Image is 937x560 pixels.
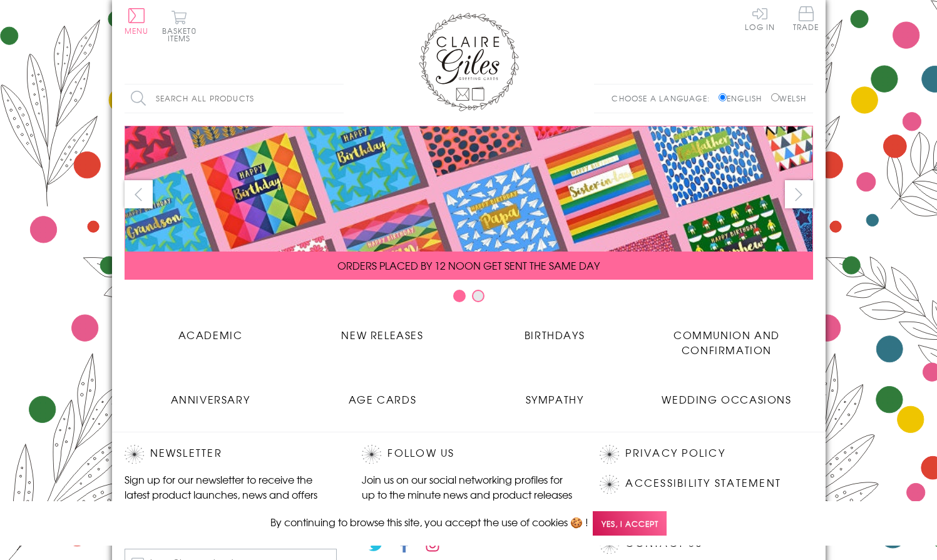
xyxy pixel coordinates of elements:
a: Privacy Policy [625,445,725,462]
button: prev [125,180,153,208]
span: ORDERS PLACED BY 12 NOON GET SENT THE SAME DAY [337,258,600,273]
span: Menu [125,25,149,36]
span: Communion and Confirmation [673,327,780,357]
input: Search [331,84,344,113]
span: Anniversary [171,392,250,407]
a: Accessibility Statement [625,475,781,492]
a: New Releases [297,318,469,342]
a: Trade [793,6,819,33]
a: Anniversary [125,382,297,407]
button: Basket0 items [162,10,197,42]
span: Yes, I accept [593,511,667,536]
input: Welsh [771,93,779,101]
a: Communion and Confirmation [641,318,813,357]
input: English [719,93,727,101]
img: Claire Giles Greetings Cards [419,13,519,111]
input: Search all products [125,84,344,113]
a: Age Cards [297,382,469,407]
p: Join us on our social networking profiles for up to the minute news and product releases the mome... [362,472,575,517]
a: Sympathy [469,382,641,407]
button: next [785,180,813,208]
label: English [719,93,768,104]
a: Academic [125,318,297,342]
span: New Releases [341,327,423,342]
a: Birthdays [469,318,641,342]
label: Welsh [771,93,807,104]
span: Academic [178,327,243,342]
span: Sympathy [526,392,584,407]
span: 0 items [168,25,197,44]
button: Menu [125,8,149,34]
button: Carousel Page 2 [472,290,484,302]
div: Carousel Pagination [125,289,813,308]
a: Log In [745,6,775,31]
p: Choose a language: [612,93,716,104]
span: Wedding Occasions [662,392,791,407]
button: Carousel Page 1 (Current Slide) [453,290,466,302]
h2: Follow Us [362,445,575,464]
a: Wedding Occasions [641,382,813,407]
span: Birthdays [525,327,585,342]
a: Contact Us [625,535,702,552]
span: Age Cards [349,392,416,407]
h2: Newsletter [125,445,337,464]
p: Sign up for our newsletter to receive the latest product launches, news and offers directly to yo... [125,472,337,517]
span: Trade [793,6,819,31]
